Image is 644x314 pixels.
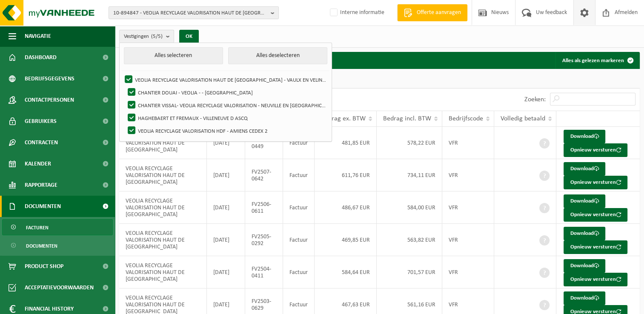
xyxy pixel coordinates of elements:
button: Opnieuw versturen [564,240,627,254]
td: VFR [442,191,494,224]
span: Rapportage [25,174,57,196]
label: HAGHEBAERT ET FREMAUX - VILLENEUVE D ASCQ [126,111,326,124]
td: [DATE] [207,127,245,159]
button: Alles als gelezen markeren [555,52,639,69]
td: 578,22 EUR [377,127,442,159]
td: 481,85 EUR [315,127,377,159]
td: [DATE] [207,159,245,191]
button: Opnieuw versturen [564,143,627,157]
span: Documenten [25,196,61,217]
span: Gebruikers [25,111,57,132]
td: Factuur [283,127,315,159]
td: 563,82 EUR [377,224,442,256]
a: Documenten [2,237,113,254]
td: 611,76 EUR [315,159,377,191]
label: CHANTIER VISSAL- VEOLIA RECYCLAGE VALORISATION - NEUVILLE EN [GEOGRAPHIC_DATA] [126,99,326,111]
td: VEOLIA RECYCLAGE VALORISATION HAUT DE [GEOGRAPHIC_DATA] [119,127,207,159]
td: [DATE] [207,256,245,288]
td: 486,67 EUR [315,191,377,224]
button: Opnieuw versturen [564,273,627,286]
button: 10-894847 - VEOLIA RECYCLAGE VALORISATION HAUT DE [GEOGRAPHIC_DATA] - VAULX EN VELIN CEDEX [109,6,279,19]
button: Opnieuw versturen [564,176,627,189]
label: VEOLIA RECYCLAGE VALORISATION HDF - AMIENS CEDEX 2 [126,124,326,137]
span: Contracten [25,132,58,153]
td: 469,85 EUR [315,224,377,256]
count: (5/5) [151,34,163,39]
a: Download [564,194,605,208]
td: VFR [442,224,494,256]
span: Navigatie [25,26,51,47]
td: 584,64 EUR [315,256,377,288]
span: Offerte aanvragen [415,9,463,17]
button: Alles selecteren [124,47,223,64]
td: VFR [442,127,494,159]
td: 584,00 EUR [377,191,442,224]
td: FV2506-0611 [245,191,283,224]
a: Download [564,130,605,143]
a: Download [564,259,605,273]
td: VEOLIA RECYCLAGE VALORISATION HAUT DE [GEOGRAPHIC_DATA] [119,256,207,288]
span: Bedrag incl. BTW [383,115,431,122]
td: [DATE] [207,191,245,224]
span: Facturen [26,220,49,236]
span: Bedrijfscode [449,115,483,122]
td: VEOLIA RECYCLAGE VALORISATION HAUT DE [GEOGRAPHIC_DATA] [119,191,207,224]
button: Vestigingen(5/5) [119,30,174,43]
a: Download [564,162,605,176]
td: 701,57 EUR [377,256,442,288]
a: Offerte aanvragen [397,4,467,21]
td: VEOLIA RECYCLAGE VALORISATION HAUT DE [GEOGRAPHIC_DATA] [119,159,207,191]
a: Download [564,291,605,305]
span: Contactpersonen [25,89,74,111]
td: VFR [442,159,494,191]
td: FV2504-0411 [245,256,283,288]
td: FV2505-0292 [245,224,283,256]
span: Vestigingen [124,30,163,43]
td: Factuur [283,224,315,256]
button: OK [179,30,199,43]
span: Kalender [25,153,51,174]
a: Facturen [2,219,113,235]
td: 734,11 EUR [377,159,442,191]
td: Factuur [283,159,315,191]
span: Bedrag ex. BTW [321,115,366,122]
span: Bedrijfsgegevens [25,68,74,89]
button: Alles deselecteren [228,47,327,64]
span: 10-894847 - VEOLIA RECYCLAGE VALORISATION HAUT DE [GEOGRAPHIC_DATA] - VAULX EN VELIN CEDEX [113,7,267,20]
label: CHANTIER DOUAI - VEOLIA - - [GEOGRAPHIC_DATA] [126,86,326,99]
td: Factuur [283,256,315,288]
span: Product Shop [25,256,63,277]
td: Factuur [283,191,315,224]
td: FV2508-0449 [245,127,283,159]
td: VFR [442,256,494,288]
span: Volledig betaald [501,115,545,122]
td: FV2507-0642 [245,159,283,191]
a: Download [564,227,605,240]
label: Zoeken: [524,96,546,103]
span: Documenten [26,238,57,254]
label: VEOLIA RECYCLAGE VALORISATION HAUT DE [GEOGRAPHIC_DATA] - VAULX EN VELIN CEDEX [123,73,326,86]
label: Interne informatie [328,6,384,19]
span: Acceptatievoorwaarden [25,277,94,298]
span: Dashboard [25,47,57,68]
td: [DATE] [207,224,245,256]
td: VEOLIA RECYCLAGE VALORISATION HAUT DE [GEOGRAPHIC_DATA] [119,224,207,256]
button: Opnieuw versturen [564,208,627,222]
